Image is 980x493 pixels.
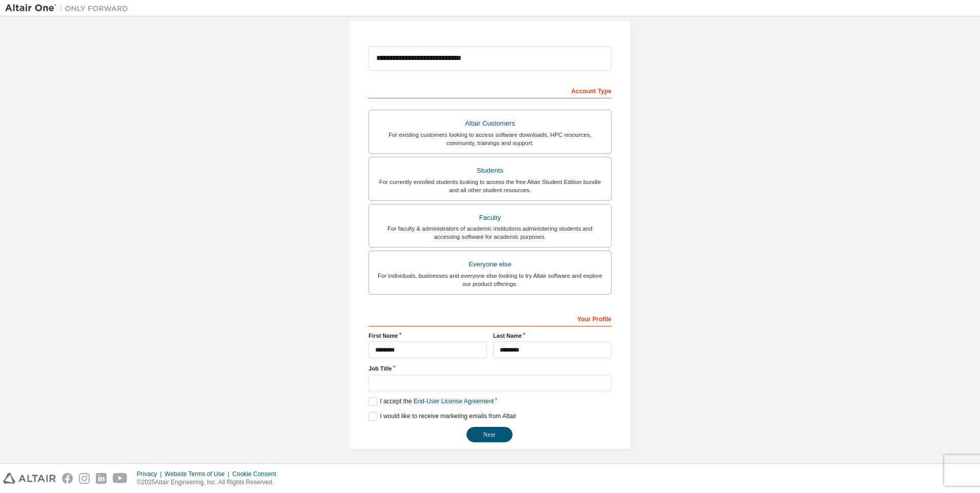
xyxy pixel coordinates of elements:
[3,473,56,484] img: altair_logo.svg
[369,82,611,98] div: Account Type
[113,473,128,484] img: youtube.svg
[375,257,605,272] div: Everyone else
[375,131,605,147] div: For existing customers looking to access software downloads, HPC resources, community, trainings ...
[5,3,133,13] img: Altair One
[232,470,282,478] div: Cookie Consent
[375,178,605,194] div: For currently enrolled students looking to access the free Altair Student Edition bundle and all ...
[369,310,611,326] div: Your Profile
[375,163,605,178] div: Students
[369,412,516,421] label: I would like to receive marketing emails from Altair
[369,397,494,406] label: I accept the
[369,332,487,340] label: First Name
[493,332,611,340] label: Last Name
[79,473,90,484] img: instagram.svg
[375,272,605,288] div: For individuals, businesses and everyone else looking to try Altair software and explore our prod...
[466,427,513,442] button: Next
[96,473,107,484] img: linkedin.svg
[375,211,605,225] div: Faculty
[137,478,282,487] p: © 2025 Altair Engineering, Inc. All Rights Reserved.
[369,364,611,373] label: Job Title
[62,473,73,484] img: facebook.svg
[375,224,605,241] div: For faculty & administrators of academic institutions administering students and accessing softwa...
[414,398,494,405] a: End-User License Agreement
[375,116,605,131] div: Altair Customers
[165,470,232,478] div: Website Terms of Use
[137,470,165,478] div: Privacy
